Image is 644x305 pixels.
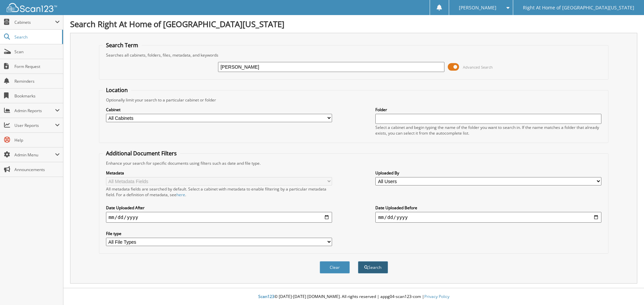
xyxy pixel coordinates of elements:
span: Form Request [14,64,60,69]
span: Scan123 [258,294,274,299]
legend: Additional Document Filters [103,150,180,157]
span: Announcements [14,167,60,172]
button: Clear [320,261,350,274]
span: Right At Home of [GEOGRAPHIC_DATA][US_STATE] [523,6,634,10]
input: start [106,212,332,223]
span: Reminders [14,78,60,84]
span: Cabinets [14,19,55,25]
a: here [176,192,185,198]
label: Metadata [106,170,332,176]
button: Search [358,261,388,274]
legend: Location [103,86,131,94]
div: © [DATE]-[DATE] [DOMAIN_NAME]. All rights reserved | appg04-scan123-com | [63,289,644,305]
span: [PERSON_NAME] [459,6,496,10]
a: Privacy Policy [424,294,449,299]
label: Folder [375,107,601,112]
span: User Reports [14,123,55,128]
div: Enhance your search for specific documents using filters such as date and file type. [103,160,605,166]
label: Uploaded By [375,170,601,176]
span: Scan [14,49,60,55]
span: Help [14,137,60,143]
div: Select a cabinet and begin typing the name of the folder you want to search in. If the name match... [375,125,601,136]
iframe: Chat Widget [610,273,644,305]
input: end [375,212,601,223]
div: Searches all cabinets, folders, files, metadata, and keywords [103,52,605,58]
span: Search [14,34,59,40]
span: Bookmarks [14,93,60,99]
label: File type [106,231,332,236]
div: Optionally limit your search to a particular cabinet or folder [103,97,605,103]
span: Admin Reports [14,108,55,113]
div: All metadata fields are searched by default. Select a cabinet with metadata to enable filtering b... [106,186,332,198]
img: scan123-logo-white.svg [7,3,57,12]
h1: Search Right At Home of [GEOGRAPHIC_DATA][US_STATE] [70,18,637,29]
label: Date Uploaded Before [375,205,601,211]
label: Cabinet [106,107,332,112]
span: Advanced Search [463,65,493,70]
span: Admin Menu [14,152,55,158]
label: Date Uploaded After [106,205,332,211]
legend: Search Term [103,42,142,49]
